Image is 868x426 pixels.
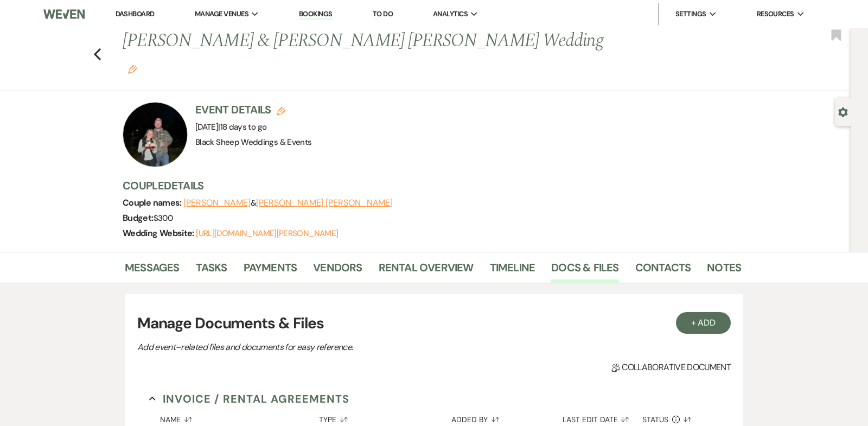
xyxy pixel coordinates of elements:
[137,312,731,335] h3: Manage Documents & Files
[218,122,266,132] span: |
[299,9,333,20] a: Bookings
[313,259,362,283] a: Vendors
[195,102,311,117] h3: Event Details
[125,259,180,283] a: Messages
[183,198,393,208] span: &
[373,9,393,18] a: To Do
[43,3,85,26] img: Weven Logo
[707,259,741,283] a: Notes
[123,227,196,239] span: Wedding Website:
[116,9,155,18] a: Dashboard
[154,213,173,224] span: $300
[642,416,668,423] span: Status
[128,64,137,74] button: Edit
[137,340,517,354] p: Add event–related files and documents for easy reference.
[256,199,393,207] button: [PERSON_NAME] [PERSON_NAME]
[635,259,691,283] a: Contacts
[123,197,183,208] span: Couple names:
[196,228,338,239] a: [URL][DOMAIN_NAME][PERSON_NAME]
[149,391,349,407] button: Invoice / Rental Agreements
[183,199,251,207] button: [PERSON_NAME]
[675,9,706,20] span: Settings
[490,259,535,283] a: Timeline
[220,122,267,132] span: 18 days to go
[195,137,311,148] span: Black Sheep Weddings & Events
[123,212,154,224] span: Budget:
[196,259,227,283] a: Tasks
[379,259,474,283] a: Rental Overview
[551,259,618,283] a: Docs & Files
[244,259,297,283] a: Payments
[838,106,848,117] button: Open lead details
[433,9,468,20] span: Analytics
[676,312,731,334] button: + Add
[195,122,266,132] span: [DATE]
[195,9,248,20] span: Manage Venues
[123,28,609,80] h1: [PERSON_NAME] & [PERSON_NAME] [PERSON_NAME] Wedding
[757,9,794,20] span: Resources
[123,178,730,193] h3: Couple Details
[611,361,731,374] span: Collaborative document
